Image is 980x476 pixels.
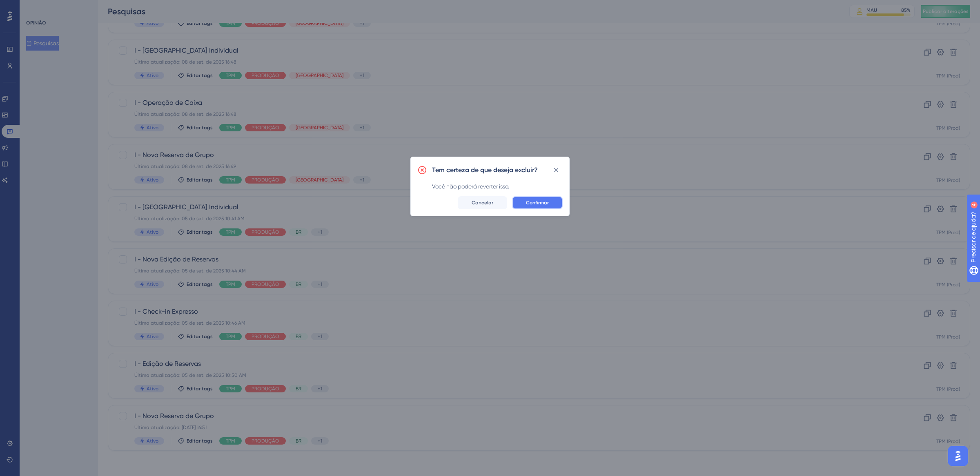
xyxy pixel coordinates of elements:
[19,4,70,10] font: Precisar de ajuda?
[76,5,78,9] font: 4
[432,166,538,174] font: Tem certeza de que deseja excluir?
[526,200,549,206] font: Confirmar
[472,200,493,206] font: Cancelar
[432,183,509,190] font: Você não poderá reverter isso.
[946,444,970,468] iframe: Iniciador do Assistente de IA do UserGuiding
